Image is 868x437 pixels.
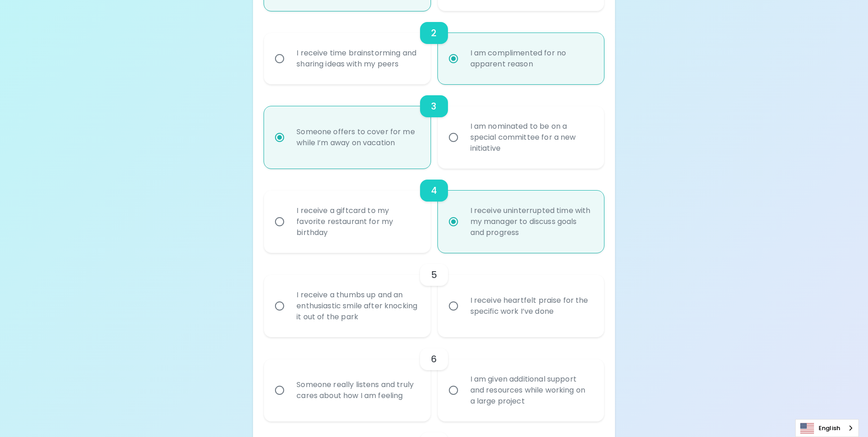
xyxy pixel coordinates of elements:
a: English [796,420,858,437]
div: choice-group-check [264,11,604,84]
h6: 4 [431,183,437,198]
div: I am nominated to be on a special committee for a new initiative [463,110,599,165]
div: choice-group-check [264,84,604,169]
div: choice-group-check [264,169,604,253]
div: choice-group-check [264,253,604,337]
div: I receive a thumbs up and an enthusiastic smile after knocking it out of the park [289,279,425,333]
div: I receive uninterrupted time with my manager to discuss goals and progress [463,194,599,249]
div: choice-group-check [264,337,604,421]
div: Someone offers to cover for me while I’m away on vacation [289,115,425,159]
div: Language [795,419,859,437]
h6: 6 [431,352,437,366]
div: I receive time brainstorming and sharing ideas with my peers [289,37,425,81]
div: I am complimented for no apparent reason [463,37,599,81]
div: I receive heartfelt praise for the specific work I’ve done [463,284,599,328]
div: I receive a giftcard to my favorite restaurant for my birthday [289,194,425,249]
div: I am given additional support and resources while working on a large project [463,363,599,418]
h6: 5 [431,268,437,282]
h6: 3 [431,99,437,114]
div: Someone really listens and truly cares about how I am feeling [289,368,425,412]
aside: Language selected: English [795,419,859,437]
h6: 2 [431,26,437,40]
